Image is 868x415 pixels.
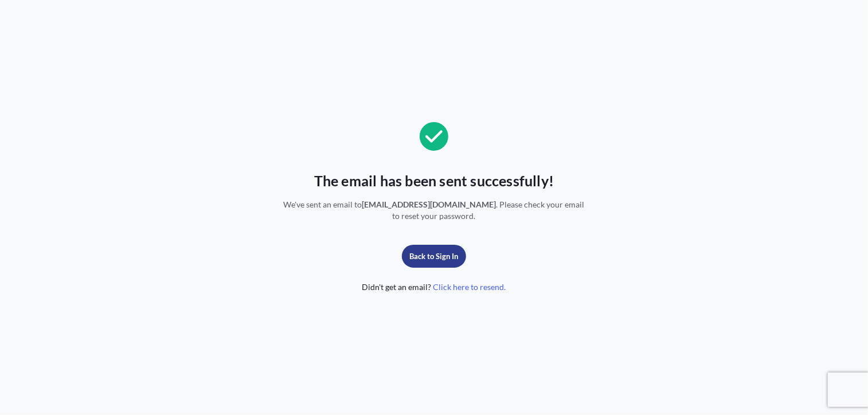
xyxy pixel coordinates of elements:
[362,199,496,209] span: [EMAIL_ADDRESS][DOMAIN_NAME]
[433,281,506,293] span: Click here to resend.
[410,250,459,262] p: Back to Sign In
[362,281,506,293] span: Didn't get an email?
[280,199,588,222] span: We've sent an email to . Please check your email to reset your password.
[402,245,466,268] button: Back to Sign In
[314,171,554,190] span: The email has been sent successfully!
